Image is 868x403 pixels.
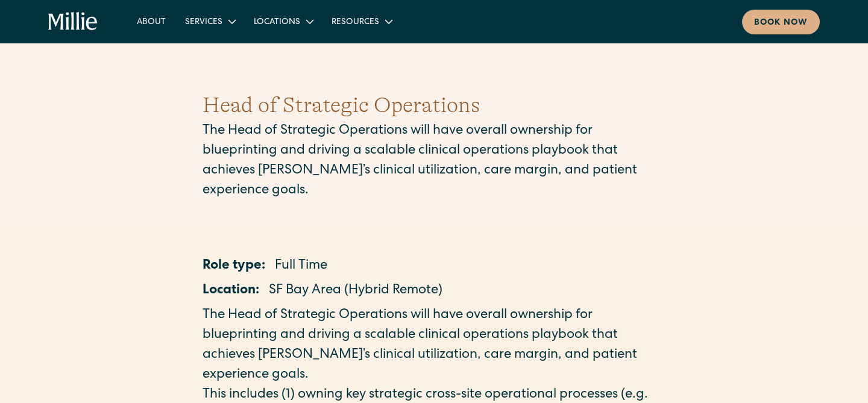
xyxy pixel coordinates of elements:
p: Full Time [275,257,327,276]
p: Role type: [203,257,265,276]
p: The Head of Strategic Operations will have overall ownership for blueprinting and driving a scala... [203,122,665,201]
a: home [48,12,98,31]
div: Resources [332,16,379,29]
div: Book now [754,17,808,30]
div: Locations [254,16,300,29]
p: SF Bay Area (Hybrid Remote) [269,281,442,301]
div: Services [185,16,222,29]
div: Services [175,11,244,31]
p: The Head of Strategic Operations will have overall ownership for blueprinting and driving a scala... [203,306,665,386]
a: Book now [742,10,820,34]
div: Locations [244,11,322,31]
div: Resources [322,11,401,31]
p: Location: [203,281,259,301]
a: About [127,11,175,31]
h1: Head of Strategic Operations [203,89,665,122]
